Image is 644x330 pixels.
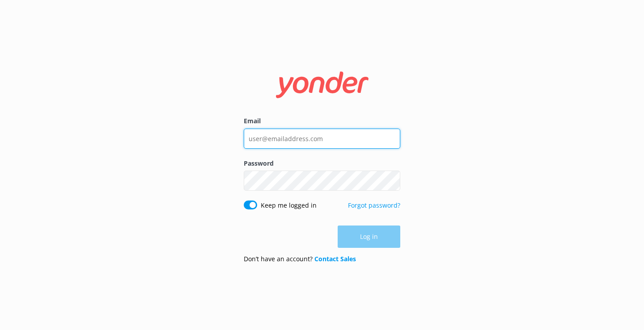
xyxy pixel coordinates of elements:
a: Forgot password? [348,201,400,209]
p: Don’t have an account? [244,254,356,264]
input: user@emailaddress.com [244,129,400,149]
label: Keep me logged in [261,201,317,210]
label: Email [244,116,400,126]
label: Password [244,159,400,168]
button: Show password [382,172,400,190]
a: Contact Sales [314,255,356,263]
